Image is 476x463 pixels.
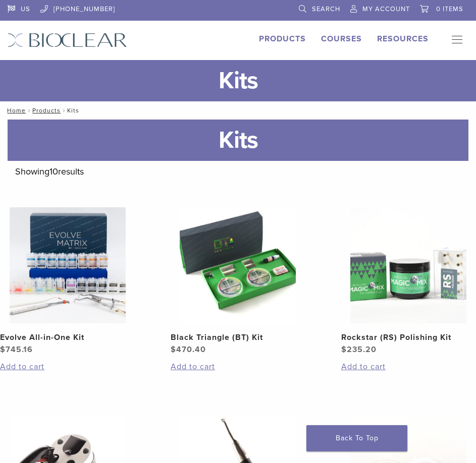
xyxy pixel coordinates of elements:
span: Search [312,5,340,13]
h1: Kits [8,120,468,161]
span: $ [171,344,176,355]
img: Black Triangle (BT) Kit [180,207,296,323]
p: Showing results [15,161,461,182]
bdi: 235.20 [341,344,377,355]
a: Products [32,107,61,114]
img: Evolve All-in-One Kit [10,207,126,323]
a: Rockstar (RS) Polishing KitRockstar (RS) Polishing Kit $235.20 [341,207,476,356]
span: 10 [49,166,58,177]
img: Bioclear [8,33,127,47]
h2: Black Triangle (BT) Kit [171,331,305,343]
h2: Rockstar (RS) Polishing Kit [341,331,476,343]
a: Add to cart: “Rockstar (RS) Polishing Kit” [341,361,476,373]
a: Black Triangle (BT) KitBlack Triangle (BT) Kit $470.40 [171,207,305,356]
bdi: 470.40 [171,344,206,355]
span: / [26,108,32,113]
a: Add to cart: “Black Triangle (BT) Kit” [171,361,305,373]
nav: Primary Navigation [444,33,468,48]
span: $ [341,344,347,355]
span: / [61,108,67,113]
a: Products [259,34,306,44]
a: Courses [321,34,362,44]
a: Home [4,107,26,114]
img: Rockstar (RS) Polishing Kit [350,207,466,323]
a: Resources [377,34,429,44]
span: My Account [362,5,410,13]
a: Back To Top [306,425,407,451]
span: 0 items [436,5,463,13]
